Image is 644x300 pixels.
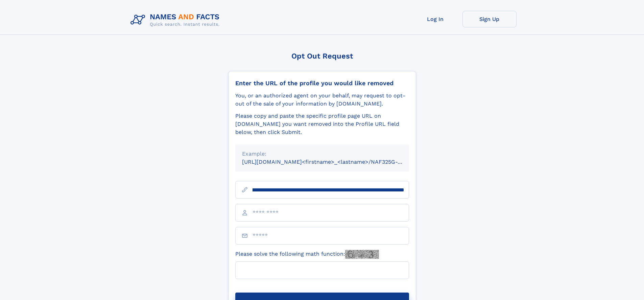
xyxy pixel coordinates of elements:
[128,11,225,29] img: Logo Names and Facts
[242,150,402,158] div: Example:
[228,52,416,60] div: Opt Out Request
[242,159,422,165] small: [URL][DOMAIN_NAME]<firstname>_<lastname>/NAF325G-xxxxxxxx
[462,11,517,27] a: Sign Up
[235,79,409,87] div: Enter the URL of the profile you would like removed
[235,250,379,259] label: Please solve the following math function:
[235,92,409,108] div: You, or an authorized agent on your behalf, may request to opt-out of the sale of your informatio...
[235,112,409,136] div: Please copy and paste the specific profile page URL on [DOMAIN_NAME] you want removed into the Pr...
[408,11,462,27] a: Log In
